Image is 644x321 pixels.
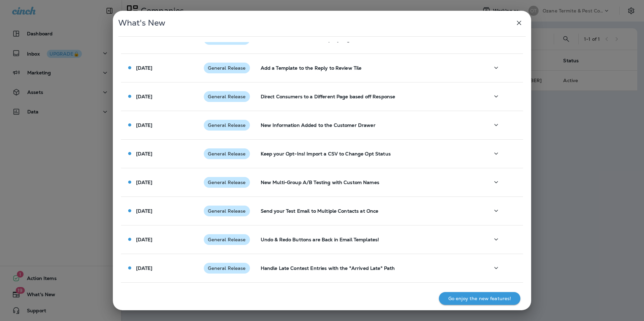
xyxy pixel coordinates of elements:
p: [DATE] [136,237,153,242]
span: General Release [204,122,250,128]
span: General Release [204,180,250,185]
p: Handle Late Contest Entries with the "Arrived Late" Path [261,265,479,271]
span: General Release [204,208,250,214]
p: Go enjoy the new features! [448,296,511,301]
p: Keep your Opt-Ins! Import a CSV to Change Opt Status [261,151,479,156]
p: [DATE] [136,180,153,185]
p: [DATE] [136,122,153,128]
p: [DATE] [136,94,153,99]
span: General Release [204,65,250,71]
button: Go enjoy the new features! [439,292,521,305]
p: New Information Added to the Customer Drawer [261,122,479,128]
p: Add Social Links to Your Company Page [261,37,479,42]
p: Direct Consumers to a Different Page based off Response [261,94,479,99]
p: Add a Template to the Reply to Review Tile [261,65,479,71]
span: General Release [204,151,250,156]
p: [DATE] [136,208,153,214]
span: General Release [204,265,250,271]
p: [DATE] [136,37,153,42]
p: [DATE] [136,65,153,71]
p: New Multi-Group A/B Testing with Custom Names [261,180,479,185]
p: Send your Test Email to Multiple Contacts at Once [261,208,479,214]
p: [DATE] [136,151,153,156]
span: General Release [204,237,250,242]
span: General Release [204,94,250,99]
p: [DATE] [136,265,153,271]
p: Undo & Redo Buttons are Back in Email Templates! [261,237,479,242]
span: What's New [118,18,165,28]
